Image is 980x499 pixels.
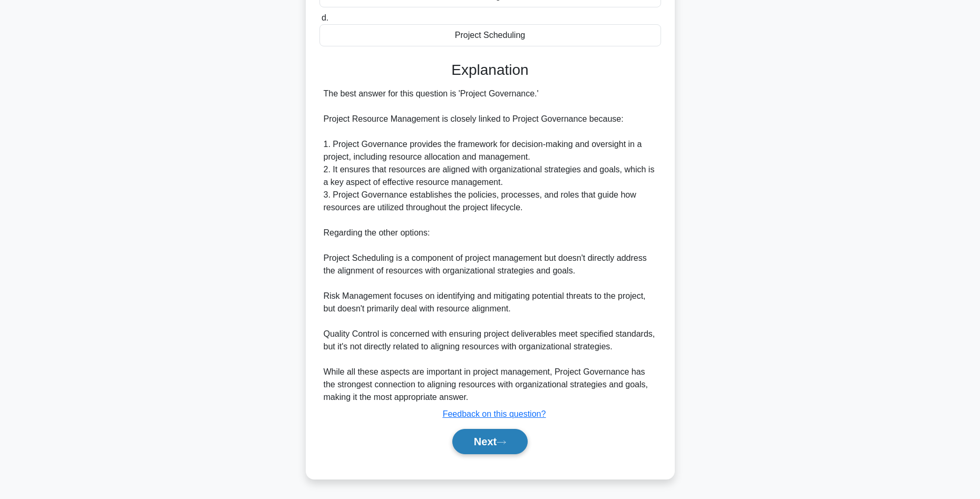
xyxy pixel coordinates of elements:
span: d. [322,13,328,22]
div: Project Scheduling [319,24,661,46]
a: Feedback on this question? [443,409,546,418]
h3: Explanation [326,61,655,79]
div: The best answer for this question is 'Project Governance.' Project Resource Management is closely... [324,87,657,404]
button: Next [452,429,528,454]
